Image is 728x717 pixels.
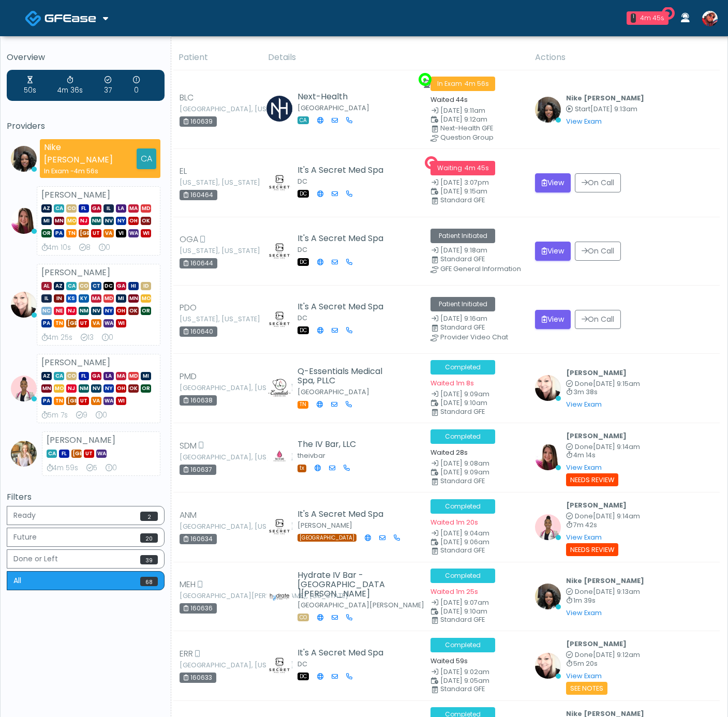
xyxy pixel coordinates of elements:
span: Completed [430,638,495,652]
span: WI [116,397,126,405]
img: Cameron Ellis [11,441,37,467]
span: CO [298,614,309,621]
div: Standard GFE [440,324,532,331]
span: WI [116,319,126,327]
span: MI [116,294,126,303]
span: TN [298,401,308,409]
div: 5 [86,463,97,473]
small: Scheduled Time [430,469,522,476]
small: Needs Review [566,543,618,556]
span: [DATE] 9:11am [440,106,485,115]
a: View Exam [566,671,602,680]
img: Amanda Creel [266,237,292,263]
div: 4m 45s [640,13,664,23]
strong: [PERSON_NAME] [41,189,110,201]
span: [DATE] 9:13am [593,587,640,596]
div: Next-Health GFE [440,125,532,131]
span: OR [141,384,151,393]
span: KY [79,294,89,303]
span: Done [575,442,593,451]
span: MO [66,217,77,225]
span: VA [91,397,101,405]
span: 4m 45s [465,163,489,172]
span: [DATE] 9:15am [593,379,640,388]
span: PA [41,397,52,405]
span: LA [103,372,114,380]
span: NM [79,384,89,393]
span: PDO [180,302,197,314]
img: Cynthia Petersen [535,375,561,401]
img: Cynthia Petersen [11,292,37,318]
span: UT [79,397,89,405]
span: ANM [180,509,197,521]
span: IL [41,294,52,303]
small: Scheduled Time [430,116,522,123]
span: [GEOGRAPHIC_DATA] [79,229,89,237]
span: AZ [41,204,52,213]
div: 160636 [180,603,217,614]
h5: Overview [7,53,165,62]
div: 4m 36s [57,75,83,96]
h5: Hydrate IV Bar - [GEOGRAPHIC_DATA][PERSON_NAME] [298,571,388,599]
span: OH [116,384,126,393]
span: OK [128,384,139,393]
span: NJ [66,307,77,315]
small: Completed at [566,589,644,595]
span: [DATE] 9:15am [440,187,487,196]
a: View Exam [566,533,602,542]
small: 1m 39s [566,597,644,604]
button: All68 [7,571,165,590]
span: MD [128,372,139,380]
span: [GEOGRAPHIC_DATA] [298,534,356,542]
small: [GEOGRAPHIC_DATA], [US_STATE] [180,106,236,112]
small: Scheduled Time [430,608,522,615]
div: 4m 59s [47,463,78,473]
span: MA [91,294,101,303]
span: [DATE] 9:14am [593,442,640,451]
div: 4m 10s [41,243,71,253]
small: Waited 44s [430,95,468,104]
small: Date Created [430,108,522,114]
div: 13 [81,333,94,343]
button: View [535,242,571,261]
span: AZ [54,282,64,290]
span: NY [116,217,126,225]
small: 4m 14s [566,452,640,459]
span: DC [298,190,309,198]
small: Waited 1m 20s [430,518,478,527]
a: 1 4m 45s [620,7,675,29]
span: PMD [180,370,197,383]
span: NV [91,307,101,315]
span: OGA [180,233,198,246]
h5: Next-Health [298,92,369,101]
b: [PERSON_NAME] [566,431,627,440]
small: Date Created [430,391,522,398]
div: Basic example [7,506,165,593]
b: [PERSON_NAME] [566,501,627,510]
span: TN [54,397,64,405]
span: [DATE] 3:07pm [440,178,489,187]
span: OR [141,307,151,315]
small: [PERSON_NAME] [298,521,352,530]
small: Completed at [566,444,640,451]
span: In Exam · [430,77,495,91]
div: 0 [133,75,140,96]
span: 4m 56s [74,167,98,175]
th: Patient [172,45,262,70]
span: CO [66,372,77,380]
div: 37 [104,75,112,96]
div: 160644 [180,258,217,268]
img: Nike Elizabeth Akinjero [535,97,561,123]
span: CA [298,116,309,124]
img: Amanda Creel [266,306,292,332]
button: Done or Left39 [7,549,165,569]
img: Nike Elizabeth Akinjero [535,584,561,609]
span: NY [103,307,114,315]
small: Date Created [430,180,522,186]
div: 1 [631,13,636,23]
span: NM [79,307,89,315]
span: OH [128,217,139,225]
small: 7m 42s [566,522,640,529]
h5: It's A Secret Med Spa [298,166,383,175]
span: Patient Initiated [430,297,495,311]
